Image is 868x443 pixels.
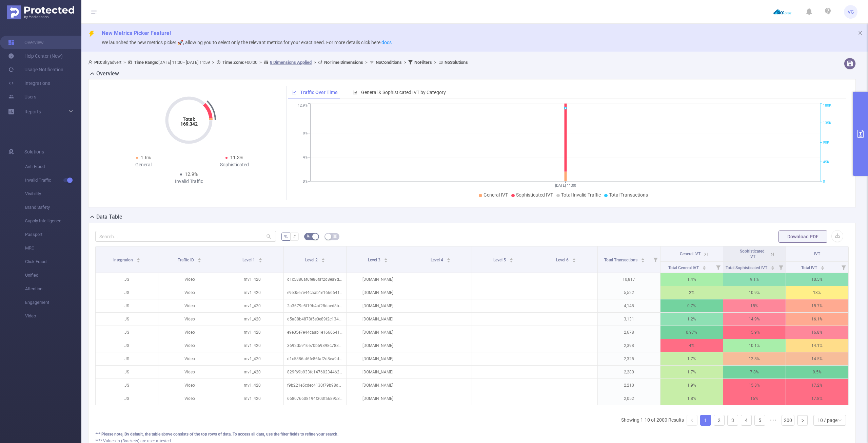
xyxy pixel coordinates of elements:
[381,40,392,45] a: docs
[598,379,660,392] p: 2,210
[24,145,44,159] span: Solutions
[641,257,645,261] div: Sort
[598,313,660,326] p: 3,131
[384,257,388,259] i: icon: caret-up
[303,131,308,135] tspan: 8%
[8,76,50,90] a: Integrations
[598,286,660,299] p: 5,522
[641,260,645,262] i: icon: caret-down
[727,415,738,426] li: 3
[509,260,513,262] i: icon: caret-down
[839,262,848,273] i: Filter menu
[651,246,660,273] i: Filter menu
[771,265,775,269] div: Sort
[723,366,786,379] p: 7.8%
[660,326,723,339] p: 0.97%
[786,352,848,365] p: 14.5%
[447,257,451,261] div: Sort
[25,173,81,187] span: Invalid Traffic
[700,415,711,426] li: 1
[96,313,158,326] p: JS
[447,260,450,262] i: icon: caret-down
[96,213,122,221] h2: Data Table
[786,379,848,392] p: 17.2%
[284,392,346,405] p: 668076608194f303fa6895358bf21c07
[741,415,752,426] li: 4
[158,339,221,352] p: Video
[197,257,201,261] div: Sort
[221,273,283,286] p: mv1_420
[25,201,81,214] span: Brand Safety
[572,257,576,261] div: Sort
[136,257,140,261] div: Sort
[786,286,848,299] p: 13%
[821,267,824,269] i: icon: caret-down
[141,155,151,160] span: 1.6%
[221,286,283,299] p: mv1_420
[361,90,446,95] span: General & Sophisticated IVT by Category
[801,419,805,423] i: icon: right
[96,392,158,405] p: JS
[660,352,723,365] p: 1.7%
[321,260,325,262] i: icon: caret-down
[509,257,513,259] i: icon: caret-up
[221,392,283,405] p: mv1_420
[158,273,221,286] p: Video
[776,262,786,273] i: Filter menu
[858,31,863,35] i: icon: close
[347,286,409,299] p: [DOMAIN_NAME]
[771,265,774,267] i: icon: caret-up
[668,265,700,270] span: Total General IVT
[284,299,346,312] p: 2a3679e5f19b4af28daed8b1257a9e35
[723,286,786,299] p: 10.9%
[25,269,81,282] span: Unified
[25,214,81,228] span: Supply Intelligence
[823,160,829,164] tspan: 45K
[221,352,283,365] p: mv1_420
[363,60,370,65] span: >
[25,296,81,309] span: Engagement
[96,339,158,352] p: JS
[445,60,468,65] b: No Solutions
[136,257,140,259] i: icon: caret-up
[292,90,296,95] i: icon: line-chart
[741,415,751,425] a: 4
[823,179,825,184] tspan: 0
[376,60,402,65] b: No Conditions
[8,90,36,104] a: Users
[312,60,318,65] span: >
[771,267,774,269] i: icon: caret-down
[96,366,158,379] p: JS
[786,392,848,405] p: 17.8%
[158,299,221,312] p: Video
[572,260,576,262] i: icon: caret-down
[221,339,283,352] p: mv1_420
[714,415,725,426] li: 2
[96,286,158,299] p: JS
[158,313,221,326] p: Video
[598,339,660,352] p: 2,398
[755,415,765,425] a: 5
[88,31,95,37] i: icon: thunderbolt
[516,192,553,198] span: Sophisticated IVT
[598,326,660,339] p: 2,678
[786,366,848,379] p: 9.5%
[88,60,94,64] i: icon: user
[222,60,244,65] b: Time Zone:
[96,326,158,339] p: JS
[284,234,288,239] span: %
[384,260,388,262] i: icon: caret-down
[96,70,119,78] h2: Overview
[24,109,41,114] span: Reports
[88,60,468,65] span: Skyadvert [DATE] 11:00 - [DATE] 11:59 +00:00
[598,273,660,286] p: 10,817
[121,60,128,65] span: >
[786,273,848,286] p: 10.5%
[347,313,409,326] p: [DOMAIN_NAME]
[284,366,346,379] p: 829f69b933fc14760234462d008fd4c9
[660,273,723,286] p: 1.4%
[321,257,325,261] div: Sort
[609,192,648,198] span: Total Transactions
[24,105,41,118] a: Reports
[723,313,786,326] p: 14.9%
